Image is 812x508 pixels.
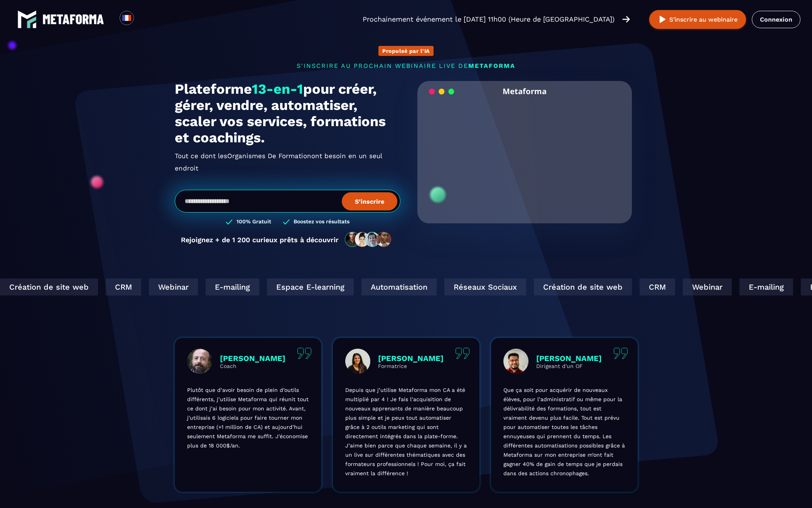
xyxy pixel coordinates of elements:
img: quote [297,348,312,359]
h2: Metaforma [503,81,547,101]
div: Automatisation [361,278,437,295]
p: s'inscrire au prochain webinaire live de [175,62,638,69]
span: METAFORMA [468,62,515,69]
img: play [658,15,667,24]
p: Prochainement événement le [DATE] 11h00 (Heure de [GEOGRAPHIC_DATA]) [363,14,614,25]
button: S’inscrire au webinaire [649,10,746,29]
img: logo [17,10,37,29]
img: loading [429,88,454,95]
div: CRM [106,278,141,295]
p: Rejoignez + de 1 200 curieux prêts à découvrir [181,236,339,244]
img: profile [187,349,212,374]
img: community-people [343,231,394,248]
div: E-mailing [206,278,259,295]
img: arrow-right [622,15,630,24]
p: Propulsé par l'IA [382,48,430,54]
h2: Tout ce dont les ont besoin en un seul endroit [175,150,400,174]
img: checked [226,218,233,226]
div: Espace E-learning [267,278,354,295]
img: fr [122,13,132,23]
div: Création de site web [534,278,632,295]
img: logo [42,14,104,24]
img: profile [503,349,528,374]
video: Your browser does not support the video tag. [423,101,626,203]
div: CRM [640,278,675,295]
h1: Plateforme pour créer, gérer, vendre, automatiser, scaler vos services, formations et coachings. [175,81,400,146]
p: [PERSON_NAME] [536,354,602,363]
p: [PERSON_NAME] [378,354,444,363]
p: Que ça soit pour acquérir de nouveaux élèves, pour l’administratif ou même pour la délivrabilité ... [503,385,625,478]
div: Webinar [683,278,732,295]
img: quote [455,348,470,359]
a: Connexion [752,11,800,28]
div: E-mailing [739,278,793,295]
p: Dirigeant d'un OF [536,363,602,369]
img: quote [613,348,628,359]
div: Search for option [134,11,153,28]
img: checked [283,218,290,226]
p: Coach [220,363,285,369]
p: Formatrice [378,363,444,369]
div: Réseaux Sociaux [444,278,526,295]
p: [PERSON_NAME] [220,354,285,363]
h3: Boostez vos résultats [294,218,349,226]
span: 13-en-1 [252,81,303,97]
p: Depuis que j’utilise Metaforma mon CA a été multiplié par 4 ! Je fais l’acquisition de nouveaux a... [345,385,467,478]
input: Search for option [140,15,146,24]
h3: 100% Gratuit [236,218,271,226]
img: profile [345,349,370,374]
span: Organismes De Formation [227,150,311,162]
div: Webinar [149,278,198,295]
p: Plutôt que d’avoir besoin de plein d’outils différents, j’utilise Metaforma qui réunit tout ce do... [187,385,309,450]
button: S’inscrire [342,192,397,210]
